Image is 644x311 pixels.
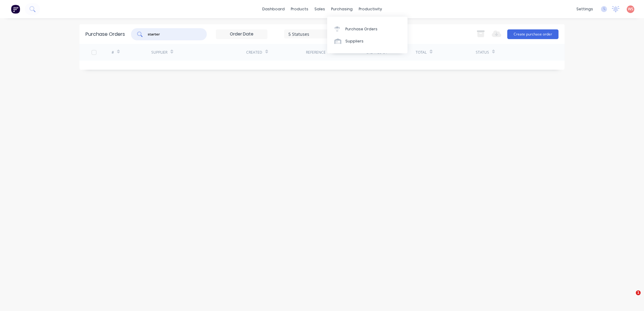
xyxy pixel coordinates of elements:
div: Total [416,50,427,55]
div: Supplier [151,50,167,55]
a: Suppliers [327,35,408,47]
div: 5 Statuses [288,31,332,37]
span: WS [628,6,633,12]
input: Order Date [216,30,267,39]
div: settings [573,5,596,14]
div: Status [476,50,489,55]
span: 1 [636,290,641,295]
div: # [112,50,114,55]
a: dashboard [259,5,288,14]
div: productivity [356,5,385,14]
iframe: Intercom live chat [623,290,638,305]
div: Created [246,50,262,55]
button: Create purchase order [507,29,558,39]
div: purchasing [328,5,356,14]
div: sales [311,5,328,14]
img: Factory [11,5,20,14]
div: Suppliers [345,38,364,44]
div: Purchase Orders [86,31,125,38]
div: Purchase Orders [345,26,377,32]
div: products [288,5,311,14]
div: Reference [306,50,326,55]
input: Search purchase orders... [147,31,197,37]
a: Purchase Orders [327,23,408,35]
